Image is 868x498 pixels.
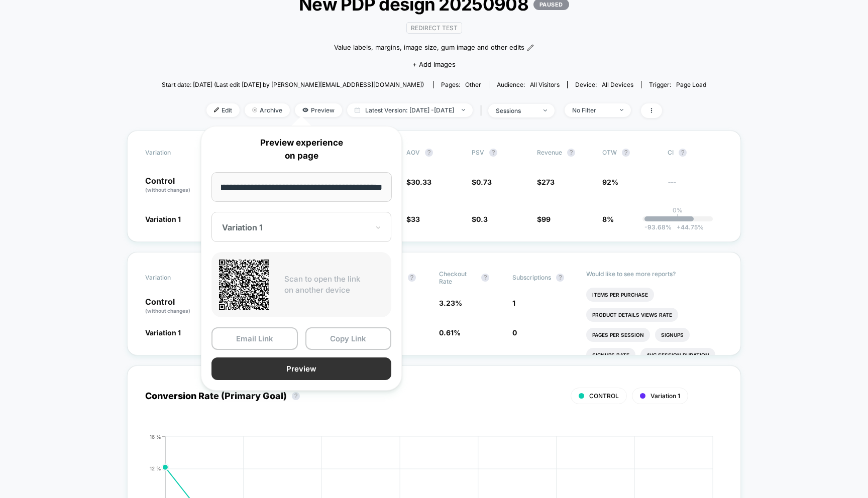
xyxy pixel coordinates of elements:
[476,178,492,186] span: 0.73
[541,178,555,186] span: 273
[541,215,551,223] span: 99
[677,223,681,231] span: +
[496,107,536,114] div: sessions
[334,43,524,53] span: Value labels, margins, image size, gum image and other edits
[586,348,635,362] li: Signups Rate
[150,465,161,471] tspan: 12 %
[622,149,630,157] button: ?
[668,149,723,157] span: CI
[481,274,489,282] button: ?
[439,328,461,337] span: 0.61 %
[472,178,492,186] span: $
[211,137,391,162] p: Preview experience on page
[145,298,208,315] p: Control
[644,223,672,231] span: -93.68 %
[441,81,481,88] div: Pages:
[472,215,488,223] span: $
[439,299,462,307] span: 3.23 %
[478,103,488,118] span: |
[556,274,564,282] button: ?
[284,274,384,296] p: Scan to open the link on another device
[537,215,551,223] span: $
[602,178,618,186] span: 92%
[211,327,298,350] button: Email Link
[145,177,200,194] p: Control
[245,103,290,117] span: Archive
[586,308,678,322] li: Product Details Views Rate
[512,299,515,307] span: 1
[537,149,562,156] span: Revenue
[411,215,420,223] span: 33
[530,81,560,88] span: All Visitors
[497,81,560,88] div: Audience:
[406,178,431,186] span: $
[462,109,465,111] img: end
[211,357,391,380] button: Preview
[489,149,497,157] button: ?
[544,109,547,111] img: end
[406,149,420,156] span: AOV
[679,149,687,157] button: ?
[567,149,575,157] button: ?
[145,215,181,223] span: Variation 1
[472,149,484,156] span: PSV
[673,206,683,214] p: 0%
[206,103,240,117] span: Edit
[162,81,424,88] span: Start date: [DATE] (Last edit [DATE] by [PERSON_NAME][EMAIL_ADDRESS][DOMAIN_NAME])
[602,81,633,88] span: all devices
[439,270,476,285] span: Checkout Rate
[668,179,723,194] span: ---
[305,327,392,350] button: Copy Link
[672,223,704,231] span: 44.75 %
[512,274,551,281] span: Subscriptions
[586,328,650,342] li: Pages Per Session
[567,81,641,88] span: Device:
[295,103,342,117] span: Preview
[572,106,612,114] div: No Filter
[252,107,257,112] img: end
[145,187,190,193] span: (without changes)
[476,215,488,223] span: 0.3
[677,214,679,221] p: |
[406,215,420,223] span: $
[150,433,161,439] tspan: 16 %
[145,328,181,337] span: Variation 1
[145,270,200,285] span: Variation
[620,109,623,111] img: end
[145,149,200,157] span: Variation
[655,328,690,342] li: Signups
[425,149,433,157] button: ?
[589,392,619,400] span: CONTROL
[649,81,706,88] div: Trigger:
[214,107,219,112] img: edit
[676,81,706,88] span: Page Load
[602,215,614,223] span: 8%
[465,81,481,88] span: other
[406,22,462,34] span: Redirect Test
[411,178,431,186] span: 30.33
[537,178,555,186] span: $
[347,103,473,117] span: Latest Version: [DATE] - [DATE]
[586,288,654,302] li: Items Per Purchase
[650,392,680,400] span: Variation 1
[512,328,517,337] span: 0
[640,348,715,362] li: Avg Session Duration
[586,270,723,278] p: Would like to see more reports?
[412,60,456,68] span: + Add Images
[602,149,658,157] span: OTW
[355,107,360,112] img: calendar
[145,308,190,314] span: (without changes)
